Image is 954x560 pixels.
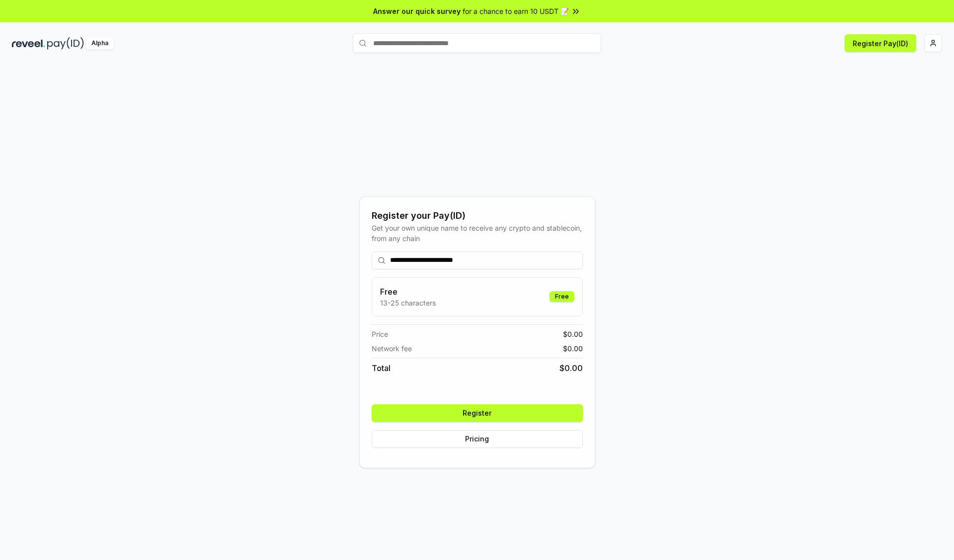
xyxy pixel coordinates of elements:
[372,404,583,422] button: Register
[372,343,412,354] span: Network fee
[372,209,583,223] div: Register your Pay(ID)
[372,223,583,244] div: Get your own unique name to receive any crypto and stablecoin, from any chain
[372,430,583,448] button: Pricing
[563,329,583,339] span: $ 0.00
[86,37,114,50] div: Alpha
[47,37,84,50] img: pay_id
[380,298,436,308] p: 13-25 characters
[380,286,436,298] h3: Free
[550,291,574,302] div: Free
[372,362,391,374] span: Total
[12,37,45,50] img: reveel_dark
[845,34,916,52] button: Register Pay(ID)
[559,362,583,374] span: $ 0.00
[373,6,461,16] span: Answer our quick survey
[463,6,569,16] span: for a chance to earn 10 USDT 📝
[563,343,583,354] span: $ 0.00
[372,329,388,339] span: Price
